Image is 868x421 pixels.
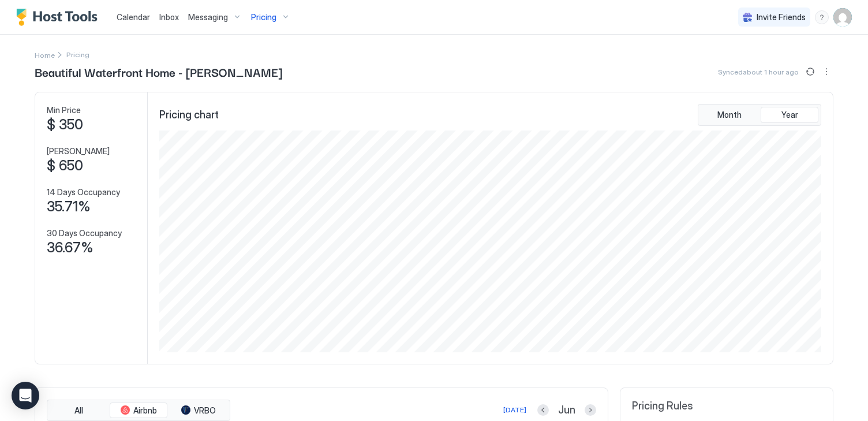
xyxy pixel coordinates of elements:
[50,403,107,419] button: All
[251,12,276,23] span: Pricing
[47,157,83,174] span: $ 650
[133,405,157,416] span: Airbnb
[159,11,179,23] a: Inbox
[47,239,93,256] span: 36.67%
[503,405,526,415] div: [DATE]
[16,9,103,26] a: Host Tools Logo
[820,65,833,79] button: More options
[117,11,150,23] a: Calendar
[698,104,821,126] div: tab-group
[781,110,798,120] span: Year
[159,12,179,22] span: Inbox
[188,12,228,23] span: Messaging
[537,404,549,416] button: Previous month
[110,403,167,419] button: Airbnb
[585,404,596,416] button: Next month
[718,68,799,76] span: Synced about 1 hour ago
[833,8,852,27] div: User profile
[757,12,806,23] span: Invite Friends
[502,403,528,417] button: [DATE]
[47,105,81,116] span: Min Price
[47,228,122,239] span: 30 Days Occupancy
[170,403,227,419] button: VRBO
[74,405,83,416] span: All
[558,404,575,417] span: Jun
[35,49,55,61] div: Breadcrumb
[66,50,89,59] span: Breadcrumb
[47,116,83,133] span: $ 350
[761,107,818,123] button: Year
[159,109,219,122] span: Pricing chart
[35,49,55,61] a: Home
[117,12,150,22] span: Calendar
[47,146,110,157] span: [PERSON_NAME]
[717,110,742,120] span: Month
[35,63,282,80] span: Beautiful Waterfront Home - [PERSON_NAME]
[47,187,120,198] span: 14 Days Occupancy
[194,405,216,416] span: VRBO
[803,65,817,79] button: Sync prices
[820,65,833,79] div: menu
[815,10,829,24] div: menu
[35,51,55,59] span: Home
[47,198,91,215] span: 35.71%
[632,400,693,413] span: Pricing Rules
[701,107,758,123] button: Month
[12,382,39,409] div: Open Intercom Messenger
